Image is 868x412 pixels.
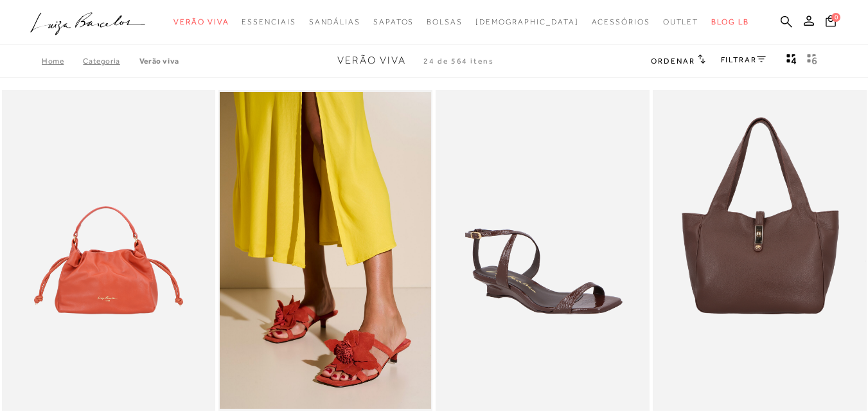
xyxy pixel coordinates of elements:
span: 24 de 564 itens [423,57,494,66]
span: BLOG LB [711,17,748,26]
a: noSubCategoriesText [475,10,579,34]
span: Ordenar [651,57,695,66]
a: SANDÁLIA ANABELA EM VERNIZ CAFÉ COM TIRAS SANDÁLIA ANABELA EM VERNIZ CAFÉ COM TIRAS [437,92,648,409]
a: categoryNavScreenReaderText [592,10,650,34]
span: Verão Viva [337,55,406,66]
span: Outlet [663,17,699,26]
a: categoryNavScreenReaderText [427,10,463,34]
span: Acessórios [592,17,650,26]
a: Verão Viva [139,57,179,66]
span: Essenciais [242,17,296,26]
img: BOLSA EM COURO CAIENA COM ALÇA EFEITO NÓ [3,92,215,409]
span: [DEMOGRAPHIC_DATA] [475,17,579,26]
span: Sandálias [309,17,360,26]
a: categoryNavScreenReaderText [173,10,229,34]
a: categoryNavScreenReaderText [373,10,414,34]
a: categoryNavScreenReaderText [663,10,699,34]
a: SANDÁLIA DE CAMURÇA VERMELHO CAIENA COM FLOR APLICADA E SALTO BAIXO KITTEN HEEL SANDÁLIA DE CAMUR... [220,92,431,409]
button: 0 [822,14,840,31]
span: Bolsas [427,17,463,26]
a: categoryNavScreenReaderText [242,10,296,34]
a: BOLSA MÉDIA EM COURO CAFÉ COM FECHO DOURADO BOLSA MÉDIA EM COURO CAFÉ COM FECHO DOURADO [654,92,865,409]
a: BLOG LB [711,10,748,34]
span: Verão Viva [173,17,229,26]
span: 0 [831,13,840,22]
button: Mostrar 4 produtos por linha [783,53,801,69]
img: BOLSA MÉDIA EM COURO CAFÉ COM FECHO DOURADO [654,92,865,409]
button: gridText6Desc [803,53,821,69]
img: SANDÁLIA DE CAMURÇA VERMELHO CAIENA COM FLOR APLICADA E SALTO BAIXO KITTEN HEEL [220,92,431,409]
span: Sapatos [373,17,414,26]
a: BOLSA EM COURO CAIENA COM ALÇA EFEITO NÓ BOLSA EM COURO CAIENA COM ALÇA EFEITO NÓ [3,92,215,409]
img: SANDÁLIA ANABELA EM VERNIZ CAFÉ COM TIRAS [437,92,648,409]
a: Categoria [83,57,139,66]
a: FILTRAR [721,55,766,64]
a: Home [42,57,83,66]
a: categoryNavScreenReaderText [309,10,360,34]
